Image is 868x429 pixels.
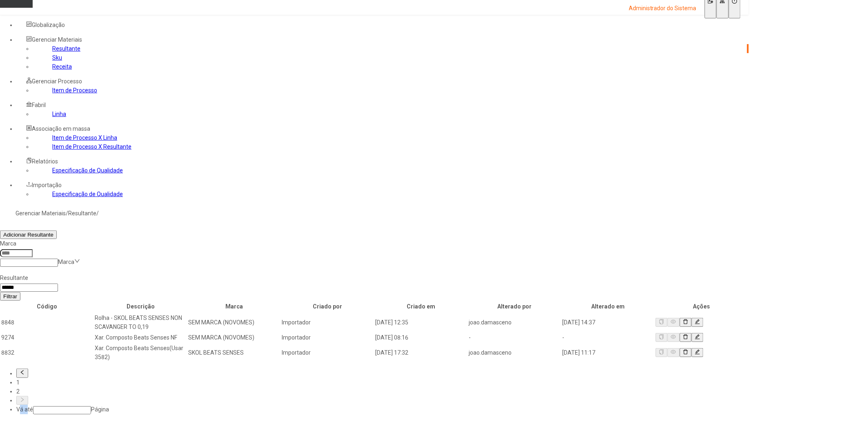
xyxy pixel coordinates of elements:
[96,210,99,217] nz-breadcrumb-separator: /
[281,333,374,342] td: Importador
[58,259,74,265] nz-select-placeholder: Marca
[1,302,93,311] th: Código
[16,369,749,378] li: Página anterior
[188,343,280,362] td: SKOL BEATS SENSES
[94,333,187,342] td: Xar. Composto Beats Senses NF
[468,302,561,311] th: Alterado por
[32,125,90,132] span: Associação em massa
[629,4,697,13] p: Administrador do Sistema
[562,313,654,332] td: [DATE] 14:37
[68,210,96,217] a: Resultante
[468,313,561,332] td: joao.damasceno
[281,343,374,362] td: Importador
[52,54,62,61] a: Sku
[375,302,467,311] th: Criado em
[375,313,467,332] td: [DATE] 12:35
[375,343,467,362] td: [DATE] 17:32
[52,111,66,117] a: Linha
[1,343,93,362] td: 8832
[16,378,749,387] li: 1
[16,379,20,386] a: 1
[32,102,46,108] span: Fabril
[52,143,131,150] a: Item de Processo X Resultante
[188,302,280,311] th: Marca
[562,343,654,362] td: [DATE] 11:17
[94,313,187,332] td: Rolha - SKOL BEATS SENSES NON SCAVANGER TO 0,19
[1,313,93,332] td: 8848
[3,293,17,299] span: Filtrar
[52,167,123,174] a: Especificação de Qualidade
[16,388,20,395] a: 2
[188,313,280,332] td: SEM MARCA (NOVOMES)
[32,182,62,188] span: Importação
[562,302,654,311] th: Alterado em
[468,333,561,342] td: -
[281,302,374,311] th: Criado por
[281,313,374,332] td: Importador
[3,232,53,238] span: Adicionar Resultante
[32,78,82,85] span: Gerenciar Processo
[52,134,117,141] a: Item de Processo X Linha
[94,343,187,362] td: Xar. Composto Beats Senses(Usar 3582)
[16,210,66,217] a: Gerenciar Materiais
[52,87,97,94] a: Item de Processo
[375,333,467,342] td: [DATE] 08:16
[188,333,280,342] td: SEM MARCA (NOVOMES)
[32,22,65,28] span: Globalização
[655,302,748,311] th: Ações
[16,405,749,414] div: Vá até Página
[16,387,749,396] li: 2
[1,333,93,342] td: 9274
[16,396,749,405] li: Próxima página
[32,36,82,43] span: Gerenciar Materiais
[94,302,187,311] th: Descrição
[52,45,80,52] a: Resultante
[66,210,68,217] nz-breadcrumb-separator: /
[52,63,72,70] a: Receita
[32,158,58,165] span: Relatórios
[52,191,123,197] a: Especificação de Qualidade
[468,343,561,362] td: joao.damasceno
[562,333,654,342] td: -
